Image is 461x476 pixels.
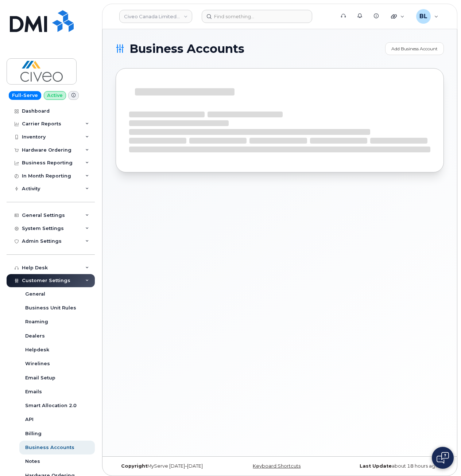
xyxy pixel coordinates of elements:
[253,463,301,469] a: Keyboard Shortcuts
[360,463,392,469] strong: Last Update
[385,42,444,55] a: Add Business Account
[129,43,244,54] span: Business Accounts
[437,452,449,464] img: Open chat
[116,463,225,469] div: MyServe [DATE]–[DATE]
[334,463,444,469] div: about 18 hours ago
[121,463,147,469] strong: Copyright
